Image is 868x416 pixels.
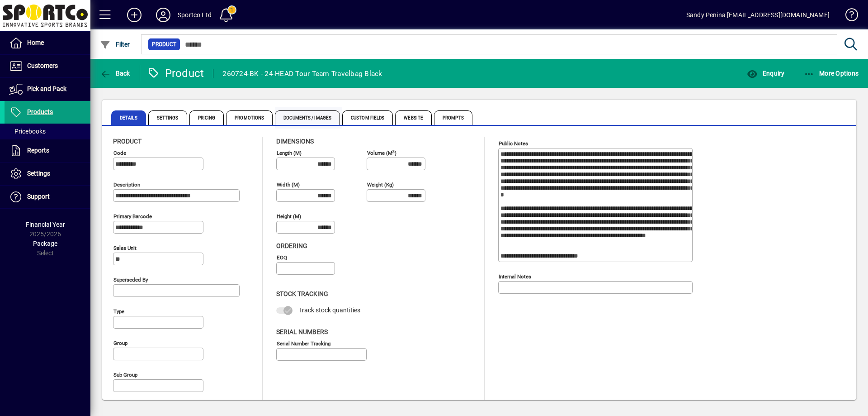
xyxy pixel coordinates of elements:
button: Enquiry [745,65,787,81]
button: Back [98,65,132,81]
span: Settings [27,170,50,177]
span: Support [27,193,50,200]
div: Product [147,66,204,81]
span: Enquiry [747,70,784,77]
span: Prompts [434,110,472,125]
mat-label: Sub group [113,372,137,378]
sup: 3 [392,149,395,153]
span: Pick and Pack [27,85,66,92]
span: Pricebooks [9,128,46,135]
span: Dimensions [276,138,314,145]
mat-label: Height (m) [277,213,301,220]
button: Profile [149,7,178,23]
button: More Options [802,65,861,81]
a: Pricebooks [5,124,90,139]
span: Package [33,240,57,247]
span: Settings [148,110,187,125]
mat-label: Public Notes [499,140,528,147]
mat-label: Primary barcode [113,213,152,220]
a: Settings [5,163,90,185]
button: Filter [98,36,132,53]
span: Home [27,39,44,46]
div: Sandy Penina [EMAIL_ADDRESS][DOMAIN_NAME] [686,8,830,22]
mat-label: Code [113,150,126,156]
mat-label: Serial Number tracking [277,340,330,346]
button: Add [120,7,149,23]
mat-label: Type [113,308,124,315]
span: Promotions [226,110,273,125]
mat-label: Superseded by [113,277,148,283]
span: Track stock quantities [299,306,360,314]
span: Pricing [189,110,224,125]
a: Pick and Pack [5,78,90,100]
span: Customers [27,62,58,69]
mat-label: Length (m) [277,150,302,156]
span: Back [100,70,130,77]
span: Reports [27,147,49,154]
span: Product [152,40,176,49]
mat-label: Width (m) [277,182,300,188]
span: Custom Fields [342,110,393,125]
span: Serial Numbers [276,328,328,335]
mat-label: Internal Notes [499,273,531,280]
mat-label: Description [113,182,140,188]
span: Details [111,110,146,125]
span: Website [395,110,432,125]
span: Product [113,138,142,145]
mat-label: Sales unit [113,245,137,251]
a: Support [5,186,90,208]
span: Filter [100,41,130,48]
a: Customers [5,55,90,77]
span: Ordering [276,242,307,249]
mat-label: EOQ [277,254,287,261]
span: Stock Tracking [276,290,328,297]
span: Documents / Images [275,110,340,125]
a: Knowledge Base [839,2,857,31]
a: Home [5,32,90,54]
span: Products [27,108,53,115]
div: Sportco Ltd [178,8,212,22]
a: Reports [5,139,90,162]
mat-label: Weight (Kg) [367,182,394,188]
span: More Options [804,70,859,77]
mat-label: Group [113,340,127,346]
div: 260724-BK - 24-HEAD Tour Team Travelbag Black [222,67,382,81]
mat-label: Volume (m ) [367,150,396,156]
span: Financial Year [26,221,65,228]
app-page-header-button: Back [90,65,140,81]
